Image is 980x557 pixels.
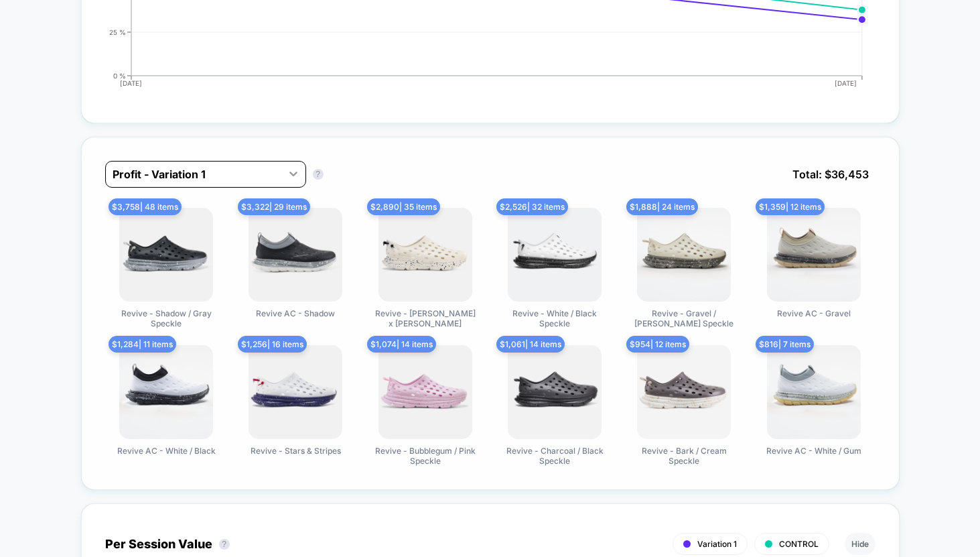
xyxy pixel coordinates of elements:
[637,208,731,302] img: Revive - Gravel / Morel Speckle
[637,345,731,439] img: Revive - Bark / Cream Speckle
[504,308,605,328] span: Revive - White / Black Speckle
[378,208,472,302] img: Revive - KANE x Matt Johnson
[116,308,216,328] span: Revive - Shadow / Gray Speckle
[117,446,216,456] span: Revive AC - White / Black
[367,336,436,353] span: $ 1,074 | 14 items
[256,308,335,318] span: Revive AC - Shadow
[835,79,857,87] tspan: [DATE]
[496,336,565,353] span: $ 1,061 | 14 items
[756,198,825,215] span: $ 1,359 | 12 items
[626,336,689,353] span: $ 954 | 12 items
[697,539,737,549] span: Variation 1
[508,345,602,439] img: Revive - Charcoal / Black Speckle
[249,345,342,439] img: Revive - Stars & Stripes
[313,169,324,180] button: ?
[251,446,341,456] span: Revive - Stars & Stripes
[626,198,698,215] span: $ 1,888 | 24 items
[109,198,182,215] span: $ 3,758 | 48 items
[845,533,876,555] button: Hide
[786,161,876,188] span: Total: $ 36,453
[367,198,440,215] span: $ 2,890 | 35 items
[756,336,814,353] span: $ 816 | 7 items
[249,208,342,302] img: Revive AC - Shadow
[119,208,213,302] img: Revive - Shadow / Gray Speckle
[378,345,472,439] img: Revive - Bubblegum / Pink Speckle
[779,539,819,549] span: CONTROL
[109,27,126,36] tspan: 25 %
[766,446,861,456] span: Revive AC - White / Gum
[113,71,126,79] tspan: 0 %
[767,208,861,302] img: Revive AC - Gravel
[109,336,176,353] span: $ 1,284 | 11 items
[767,345,861,439] img: Revive AC - White / Gum
[238,198,310,215] span: $ 3,322 | 29 items
[634,446,734,466] span: Revive - Bark / Cream Speckle
[219,539,230,550] button: ?
[496,198,568,215] span: $ 2,526 | 32 items
[634,308,734,328] span: Revive - Gravel / [PERSON_NAME] Speckle
[121,79,143,87] tspan: [DATE]
[504,446,605,466] span: Revive - Charcoal / Black Speckle
[375,446,476,466] span: Revive - Bubblegum / Pink Speckle
[119,345,213,439] img: Revive AC - White / Black
[238,336,307,353] span: $ 1,256 | 16 items
[777,308,851,318] span: Revive AC - Gravel
[508,208,602,302] img: Revive - White / Black Speckle
[375,308,476,328] span: Revive - [PERSON_NAME] x [PERSON_NAME]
